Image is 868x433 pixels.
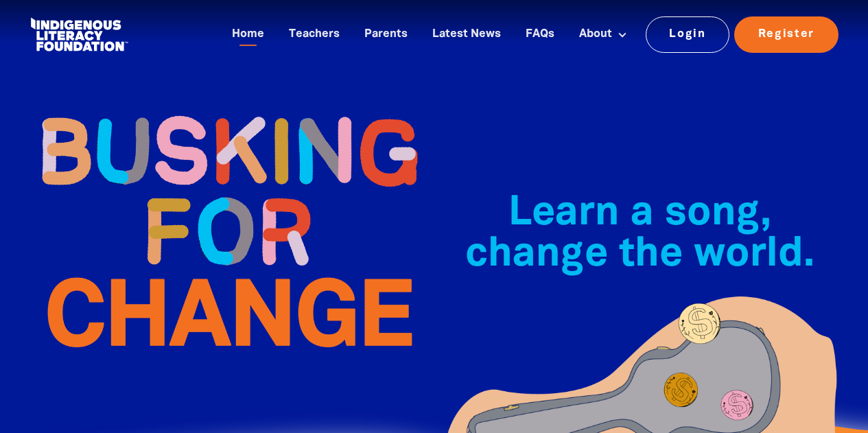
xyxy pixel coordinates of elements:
a: About [571,23,635,46]
a: Register [734,16,838,52]
a: Teachers [281,23,348,46]
a: Login [646,16,730,52]
span: Learn a song, change the world. [465,195,814,274]
a: Parents [356,23,416,46]
a: Home [224,23,272,46]
a: FAQs [517,23,563,46]
a: Latest News [424,23,509,46]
